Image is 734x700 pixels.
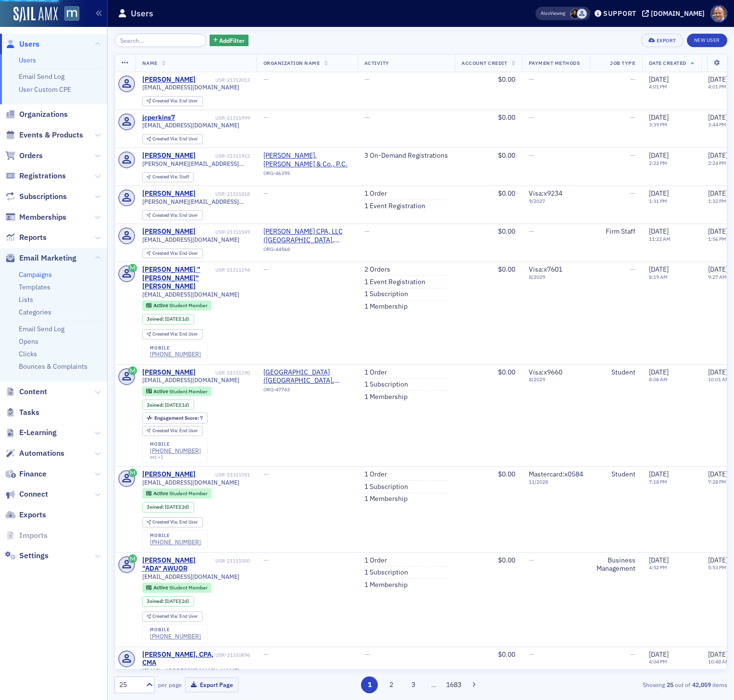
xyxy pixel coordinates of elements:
[5,530,48,541] a: Imports
[5,387,47,397] a: Content
[152,175,189,180] div: Staff
[364,189,387,198] a: 1 Order
[19,362,87,371] a: Bounces & Complaints
[708,160,726,166] time: 2:24 PM
[19,407,39,418] span: Tasks
[708,368,728,376] span: [DATE]
[142,151,196,160] div: [PERSON_NAME]
[152,250,179,256] span: Created Via :
[5,232,47,243] a: Reports
[142,113,175,122] a: jcperkins7
[142,479,239,486] span: [EMAIL_ADDRESS][DOMAIN_NAME]
[364,393,408,401] a: 1 Membership
[215,267,250,273] div: USR-21311194
[150,350,201,358] a: [PHONE_NUMBER]
[651,9,705,18] div: [DOMAIN_NAME]
[498,265,515,274] span: $0.00
[708,189,728,198] span: [DATE]
[263,75,269,84] span: —
[708,478,726,485] time: 7:28 PM
[498,470,515,478] span: $0.00
[5,150,43,161] a: Orders
[498,151,515,160] span: $0.00
[142,412,208,423] div: Engagement Score: 7
[13,7,58,22] a: SailAMX
[263,227,351,244] span: Kullman CPA, LLC (Annapolis, MD)
[19,530,48,541] span: Imports
[142,122,239,129] span: [EMAIL_ADDRESS][DOMAIN_NAME]
[708,650,728,659] span: [DATE]
[529,368,562,376] span: Visa : x9660
[649,227,669,236] span: [DATE]
[142,291,239,298] span: [EMAIL_ADDRESS][DOMAIN_NAME]
[708,556,728,564] span: [DATE]
[142,368,196,377] a: [PERSON_NAME]
[649,160,667,166] time: 2:22 PM
[165,503,180,510] span: [DATE]
[19,171,66,181] span: Registrations
[649,478,667,485] time: 7:18 PM
[597,227,635,236] div: Firm Staff
[529,376,583,383] span: 8 / 2029
[147,598,165,604] span: Joined :
[364,568,408,577] a: 1 Subscription
[708,198,726,204] time: 1:32 PM
[364,483,408,491] a: 1 Subscription
[142,650,214,667] a: [PERSON_NAME], CPA, CMA
[152,212,179,218] span: Created Via :
[150,538,201,546] div: [PHONE_NUMBER]
[597,556,635,573] div: Business Management
[364,227,370,236] span: —
[142,172,194,182] div: Created Via: Staff
[5,39,39,50] a: Users
[150,447,201,454] div: [PHONE_NUMBER]
[152,331,179,337] span: Created Via :
[570,9,580,19] span: Lauren McDonough
[708,121,726,128] time: 3:44 PM
[165,316,189,322] div: (1d)
[364,278,425,287] a: 1 Event Registration
[708,83,726,90] time: 4:01 PM
[364,265,390,274] a: 2 Orders
[5,550,49,561] a: Settings
[142,236,239,243] span: [EMAIL_ADDRESS][DOMAIN_NAME]
[19,39,39,50] span: Users
[687,34,727,47] a: New User
[197,472,250,478] div: USR-21311051
[649,556,669,564] span: [DATE]
[142,470,196,479] div: [PERSON_NAME]
[154,414,200,421] span: Engagement Score :
[19,337,38,346] a: Opens
[263,170,351,180] div: ORG-46395
[529,198,583,204] span: 9 / 2027
[142,265,214,291] a: [PERSON_NAME] "[PERSON_NAME]" [PERSON_NAME]
[263,368,351,385] span: Salisbury University (Salisbury, MD)
[708,75,728,84] span: [DATE]
[197,153,250,159] div: USR-21311912
[158,680,182,689] label: per page
[19,350,37,358] a: Clicks
[263,151,351,168] span: Frobenius, Conaway & Co., P.C.
[197,229,250,235] div: USR-21311549
[630,650,635,659] span: —
[154,415,203,421] div: 7
[649,236,671,242] time: 11:22 AM
[19,253,76,263] span: Email Marketing
[708,265,728,274] span: [DATE]
[498,227,515,236] span: $0.00
[364,60,389,66] span: Activity
[649,376,668,383] time: 8:08 AM
[142,556,214,573] div: [PERSON_NAME] "ADA" AWUOR
[461,60,507,66] span: Account Credit
[383,676,400,693] button: 2
[263,368,351,385] a: [GEOGRAPHIC_DATA] ([GEOGRAPHIC_DATA], [GEOGRAPHIC_DATA])
[649,113,669,122] span: [DATE]
[263,227,351,244] a: [PERSON_NAME] CPA, LLC ([GEOGRAPHIC_DATA], [GEOGRAPHIC_DATA])
[529,556,534,564] span: —
[142,596,194,607] div: Joined: 2025-09-17 00:00:00
[498,650,515,659] span: $0.00
[657,38,676,43] div: Export
[152,428,198,434] div: End User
